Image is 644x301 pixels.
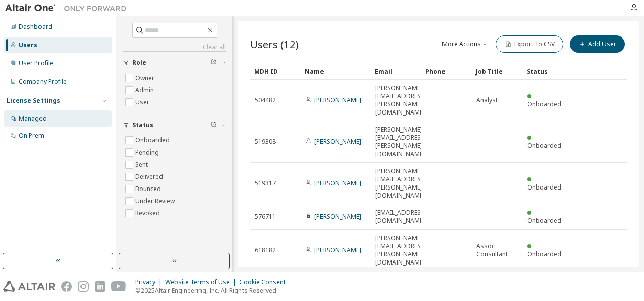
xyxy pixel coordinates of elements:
[132,121,153,129] span: Status
[255,179,276,187] span: 519317
[78,281,89,292] img: instagram.svg
[239,278,292,286] div: Cookie Consent
[135,72,156,84] label: Owner
[425,63,468,80] div: Phone
[375,84,426,117] span: [PERSON_NAME][EMAIL_ADDRESS][PERSON_NAME][DOMAIN_NAME]
[314,212,361,221] a: [PERSON_NAME]
[135,134,172,146] label: Onboarded
[19,132,44,140] div: On Prem
[375,234,426,267] span: [PERSON_NAME][EMAIL_ADDRESS][PERSON_NAME][DOMAIN_NAME]
[255,246,276,254] span: 618182
[3,281,55,292] img: altair_logo.svg
[375,126,426,158] span: [PERSON_NAME][EMAIL_ADDRESS][PERSON_NAME][DOMAIN_NAME]
[135,286,292,295] p: © 2025 Altair Engineering, Inc. All Rights Reserved.
[305,63,367,80] div: Name
[19,78,67,86] div: Company Profile
[135,278,165,286] div: Privacy
[135,146,161,159] label: Pending
[255,138,276,146] span: 519308
[61,281,72,292] img: facebook.svg
[527,100,561,108] span: Onboarded
[314,179,361,187] a: [PERSON_NAME]
[314,137,361,146] a: [PERSON_NAME]
[496,35,563,53] button: Export To CSV
[19,41,37,49] div: Users
[123,43,226,51] a: Clear all
[441,35,490,53] button: More Actions
[375,167,426,200] span: [PERSON_NAME][EMAIL_ADDRESS][PERSON_NAME][DOMAIN_NAME]
[135,171,165,183] label: Delivered
[19,59,53,67] div: User Profile
[375,63,417,80] div: Email
[135,96,151,108] label: User
[123,114,226,136] button: Status
[254,63,297,80] div: MDH ID
[527,141,561,150] span: Onboarded
[132,59,146,67] span: Role
[7,97,60,105] div: License Settings
[255,213,276,221] span: 576711
[314,96,361,104] a: [PERSON_NAME]
[476,63,518,80] div: Job Title
[123,52,226,74] button: Role
[211,121,217,129] span: Clear filter
[135,195,177,207] label: Under Review
[476,242,518,258] span: Assoc Consultant
[135,183,163,195] label: Bounced
[165,278,239,286] div: Website Terms of Use
[211,59,217,67] span: Clear filter
[135,84,156,96] label: Admin
[135,207,162,219] label: Revoked
[476,96,498,104] span: Analyst
[111,281,126,292] img: youtube.svg
[135,159,150,171] label: Sent
[250,37,299,51] span: Users (12)
[95,281,105,292] img: linkedin.svg
[527,63,569,80] div: Status
[19,115,47,123] div: Managed
[314,246,361,254] a: [PERSON_NAME]
[255,96,276,104] span: 504482
[527,250,561,258] span: Onboarded
[527,183,561,192] span: Onboarded
[19,23,52,31] div: Dashboard
[570,35,625,53] button: Add User
[527,216,561,225] span: Onboarded
[375,209,426,225] span: [EMAIL_ADDRESS][DOMAIN_NAME]
[5,3,132,13] img: Altair One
